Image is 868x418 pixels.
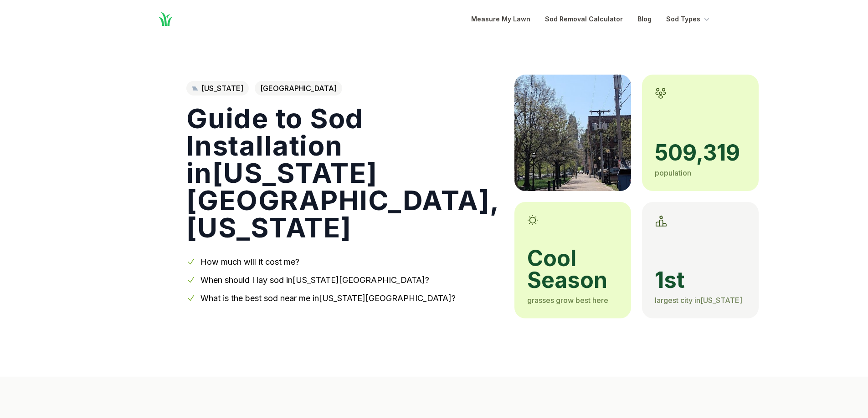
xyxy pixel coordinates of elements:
[200,257,299,267] a: How much will it cost me?
[637,14,652,25] a: Blog
[655,269,746,291] span: 1st
[192,86,198,91] img: Missouri state outline
[655,296,742,305] span: largest city in [US_STATE]
[200,293,456,303] a: What is the best sod near me in[US_STATE][GEOGRAPHIC_DATA]?
[200,275,429,285] a: When should I lay sod in[US_STATE][GEOGRAPHIC_DATA]?
[527,247,618,291] span: cool season
[471,14,530,25] a: Measure My Lawn
[655,168,691,177] span: population
[666,14,711,25] button: Sod Types
[655,142,746,164] span: 509,319
[527,296,608,305] span: grasses grow best here
[186,81,249,96] a: [US_STATE]
[545,14,623,25] a: Sod Removal Calculator
[255,81,342,96] span: [GEOGRAPHIC_DATA]
[186,105,500,241] h1: Guide to Sod Installation in [US_STATE][GEOGRAPHIC_DATA] , [US_STATE]
[514,75,631,191] img: A picture of Kansas City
